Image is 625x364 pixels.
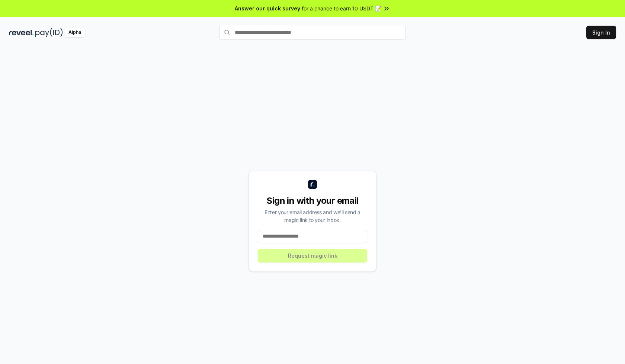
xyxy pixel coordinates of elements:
[64,28,85,37] div: Alpha
[308,180,317,189] img: logo_small
[258,208,367,224] div: Enter your email address and we’ll send a magic link to your inbox.
[586,26,616,39] button: Sign In
[235,4,300,12] span: Answer our quick survey
[35,28,63,37] img: pay_id
[9,28,34,37] img: reveel_dark
[258,195,367,207] div: Sign in with your email
[302,4,381,12] span: for a chance to earn 10 USDT 📝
